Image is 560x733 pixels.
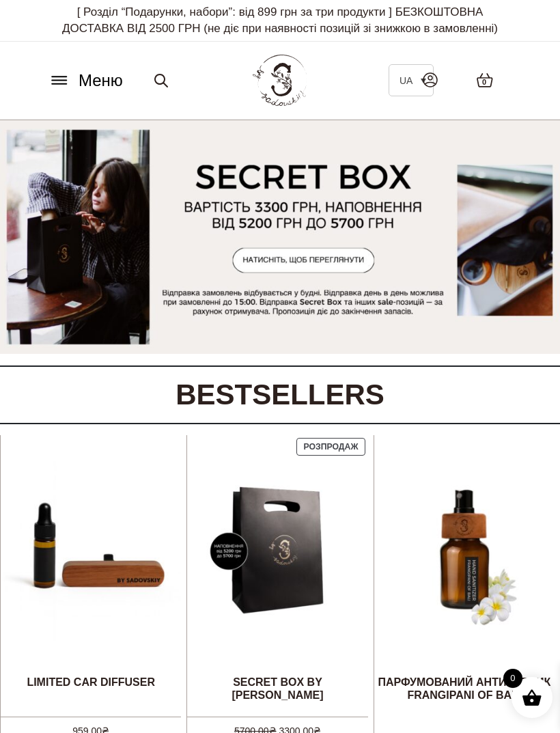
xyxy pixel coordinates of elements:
img: BY SADOVSKIY [253,55,307,106]
img: SECRET BOX BY SADOVSKIY [187,461,367,641]
div: ПАРФУМОВАНИЙ АНТИСЕПТИК FRANGIPANI OF BALI [374,676,555,703]
span: Розпродаж [303,442,358,452]
span: Меню [79,68,123,93]
a: UA [389,64,434,96]
a: LIMITED CAR DIFFUSER LIMITED CAR DIFFUSER [1,435,181,717]
img: LIMITED CAR DIFFUSER [1,461,181,641]
button: Меню [44,68,127,94]
span: 0 [482,77,486,88]
div: SECRET BOX BY [PERSON_NAME] [187,676,367,703]
span: UA [400,75,412,86]
a: SECRET BOX BY SADOVSKIY SECRET BOX BY [PERSON_NAME] [187,435,367,717]
div: LIMITED CAR DIFFUSER [1,676,181,703]
span: 0 [503,669,522,688]
img: ПАРФУМОВАНИЙ АНТИСЕПТИК FRANGIPANI OF BALI [374,461,555,641]
a: 0 [462,59,507,102]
